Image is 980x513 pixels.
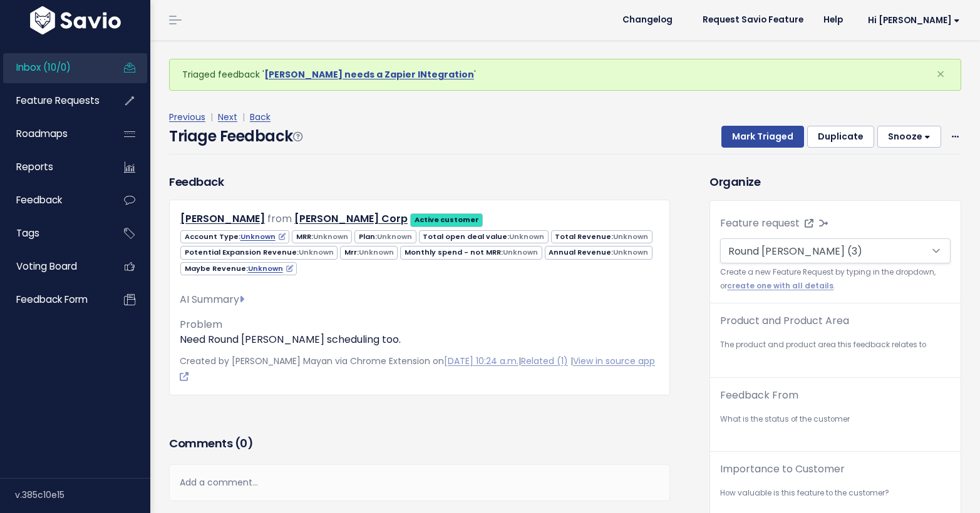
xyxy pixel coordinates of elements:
div: Triaged feedback ' ' [169,59,961,91]
a: Roadmaps [3,119,104,148]
a: Unknown [240,231,286,241]
span: Mrr: [340,246,398,259]
span: Inbox (10/0) [16,61,71,74]
span: MRR: [292,230,352,243]
a: [PERSON_NAME] Corp [294,211,408,226]
span: × [936,64,945,84]
button: Duplicate [807,126,874,148]
span: Annual Revenue: [545,246,652,259]
span: Account Type: [180,230,289,243]
button: Close [924,59,957,89]
a: Inbox (10/0) [3,53,104,82]
span: | [240,111,247,123]
span: Monthly spend - not MRR: [400,246,542,259]
span: 0 [240,435,247,451]
span: Roadmaps [16,127,68,140]
span: Unknown [359,247,394,257]
a: Request Savio Feature [693,11,813,29]
span: Voting Board [16,260,77,273]
h3: Feedback [169,173,224,190]
a: [DATE] 10:24 a.m. [444,355,518,367]
span: Hi [PERSON_NAME] [868,16,960,25]
span: Maybe Revenue: [180,262,297,275]
span: Unknown [613,231,648,241]
div: Add a comment... [169,464,670,501]
button: Snooze [877,126,941,148]
a: Related (1) [521,355,568,367]
span: Potential Expansion Revenue: [180,246,338,259]
small: The product and product area this feedback relates to [720,338,951,352]
small: What is the status of the customer [720,413,951,426]
img: logo-white.9d6f32f41409.svg [27,6,124,34]
a: Tags [3,219,104,248]
small: How valuable is this feature to the customer? [720,487,951,500]
span: Unknown [509,231,544,241]
label: Product and Product Area [720,313,849,328]
button: Mark Triaged [721,126,804,148]
a: [PERSON_NAME] [180,211,265,226]
span: Reports [16,160,53,173]
strong: Active customer [415,215,479,225]
a: Voting Board [3,252,104,281]
span: Unknown [613,247,648,257]
a: Hi [PERSON_NAME] [853,11,970,30]
a: [PERSON_NAME] needs a Zapier INtegration [264,68,474,81]
span: Problem [180,317,222,332]
a: Feature Requests [3,86,104,115]
span: Plan: [354,230,416,243]
span: Feedback form [16,293,88,306]
a: Feedback [3,186,104,215]
label: Importance to Customer [720,462,845,477]
h3: Comments ( ) [169,435,670,452]
span: Unknown [377,231,412,241]
span: AI Summary [180,292,244,307]
span: Feedback [16,193,62,206]
span: Unknown [313,231,348,241]
a: Previous [169,111,205,123]
a: Unknown [248,263,293,273]
small: Create a new Feature Request by typing in the dropdown, or . [720,266,951,293]
div: v.385c10e15 [15,479,150,511]
span: Feature Requests [16,94,100,107]
span: Total Revenue: [551,230,652,243]
h3: Organize [709,173,961,190]
p: Need Round [PERSON_NAME] scheduling too. [180,332,659,347]
span: Tags [16,226,39,240]
a: Back [250,111,271,123]
a: Next [218,111,237,123]
h4: Triage Feedback [169,125,302,148]
a: View in source app [180,355,655,383]
a: Reports [3,153,104,181]
span: from [267,211,292,226]
span: Created by [PERSON_NAME] Mayan via Chrome Extension on | | [180,355,655,383]
a: create one with all details [727,281,833,291]
label: Feature request [720,216,800,231]
a: Help [813,11,853,29]
span: Changelog [622,16,673,24]
span: Unknown [299,247,334,257]
span: | [208,111,215,123]
a: Feedback form [3,285,104,314]
span: Total open deal value: [419,230,549,243]
span: Unknown [503,247,538,257]
label: Feedback From [720,388,798,403]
